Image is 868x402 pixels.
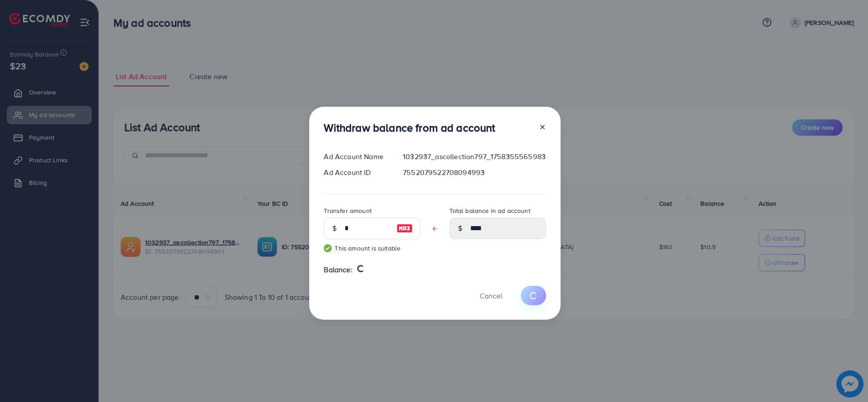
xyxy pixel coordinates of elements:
h3: Withdraw balance from ad account [324,121,495,134]
div: Ad Account ID [316,167,396,178]
div: 1032937_ascollection797_1758355565983 [396,151,553,162]
label: Total balance in ad account [449,206,530,215]
span: Balance: [324,265,352,275]
span: Cancel [480,291,502,301]
img: image [396,223,413,234]
div: 7552079522708094993 [396,167,553,178]
div: Ad Account Name [316,151,396,162]
img: guide [324,244,332,252]
label: Transfer amount [324,206,371,215]
small: This amount is suitable [324,244,420,253]
button: Cancel [468,286,514,305]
